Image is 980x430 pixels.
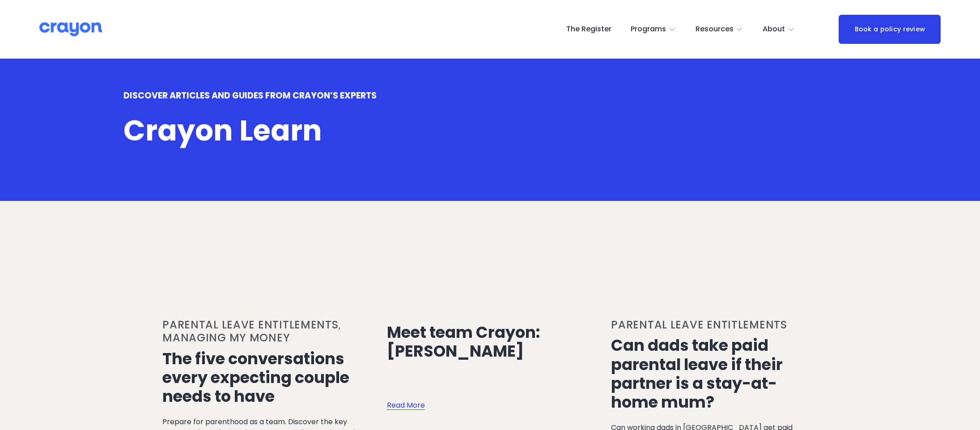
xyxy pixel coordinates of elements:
[39,21,102,37] img: Crayon
[162,330,290,345] a: Managing my money
[611,317,787,332] a: Parental leave entitlements
[339,320,340,331] span: ,
[162,348,349,407] a: The five conversations every expecting couple needs to have
[631,22,676,37] a: folder dropdown
[839,15,941,44] a: Book a policy review
[387,321,540,362] a: Meet team Crayon: [PERSON_NAME]
[631,23,666,36] span: Programs
[696,23,734,36] span: Resources
[611,334,783,413] a: Can dads take paid parental leave if their partner is a stay-at-home mum?
[387,382,425,411] a: Read More
[162,317,338,332] a: Parental leave entitlements
[763,22,795,37] a: folder dropdown
[123,91,672,101] h4: DISCOVER ARTICLES AND GUIDES FROM CRAYON’S EXPERTS
[566,22,611,37] a: The Register
[763,23,785,36] span: About
[696,22,743,37] a: folder dropdown
[123,115,672,146] h1: Crayon Learn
